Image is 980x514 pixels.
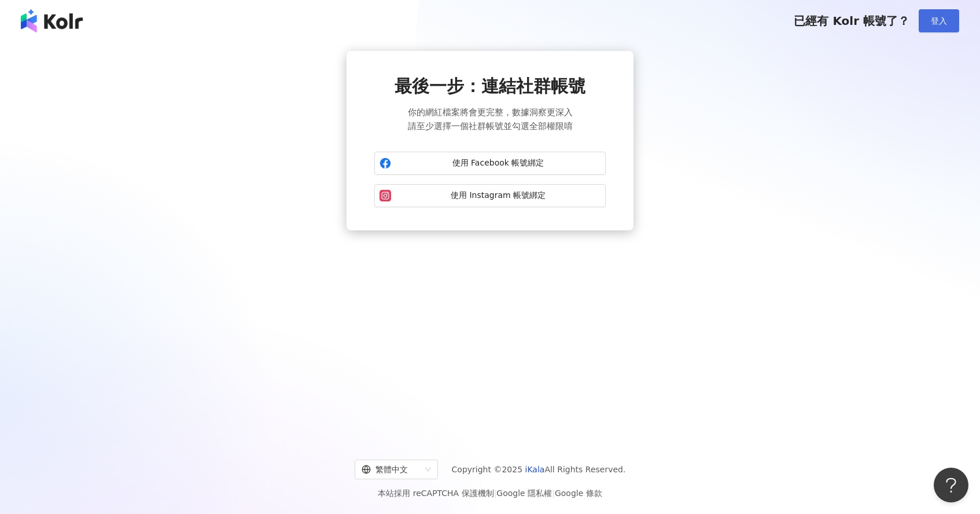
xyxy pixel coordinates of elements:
span: | [494,489,497,498]
span: 最後一步：連結社群帳號 [395,74,585,98]
button: 使用 Facebook 帳號綁定 [374,152,606,175]
span: 你的網紅檔案將會更完整，數據洞察更深入 請至少選擇一個社群帳號並勾選全部權限唷 [408,105,573,133]
img: logo [21,9,83,32]
iframe: Help Scout Beacon - Open [934,468,968,502]
a: iKala [525,465,545,474]
a: Google 條款 [555,489,602,498]
span: 使用 Instagram 帳號綁定 [396,190,600,201]
div: 繁體中文 [362,460,421,479]
span: Copyright © 2025 All Rights Reserved. [452,462,626,476]
span: 登入 [931,16,947,25]
span: 已經有 Kolr 帳號了？ [794,14,909,28]
span: 使用 Facebook 帳號綁定 [396,157,600,169]
button: 登入 [919,9,959,32]
span: 本站採用 reCAPTCHA 保護機制 [378,486,602,500]
a: Google 隱私權 [496,489,552,498]
span: | [552,489,555,498]
button: 使用 Instagram 帳號綁定 [374,184,606,207]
